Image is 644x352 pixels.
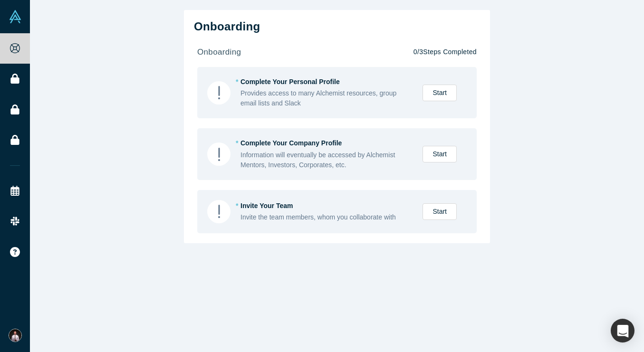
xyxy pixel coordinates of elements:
[240,212,413,222] div: Invite the team members, whom you collaborate with
[194,20,480,34] h2: Onboarding
[240,77,413,87] div: Complete Your Personal Profile
[197,48,241,57] strong: onboarding
[9,10,22,23] img: Alchemist Vault Logo
[423,203,457,220] a: Start
[413,47,477,57] p: 0 / 3 Steps Completed
[240,201,413,211] div: Invite Your Team
[423,85,457,101] a: Start
[9,329,22,342] img: Denis Vurdov's Account
[240,150,413,170] div: Information will eventually be accessed by Alchemist Mentors, Investors, Corporates, etc.
[240,138,413,148] div: Complete Your Company Profile
[423,146,457,162] a: Start
[240,88,413,108] div: Provides access to many Alchemist resources, group email lists and Slack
